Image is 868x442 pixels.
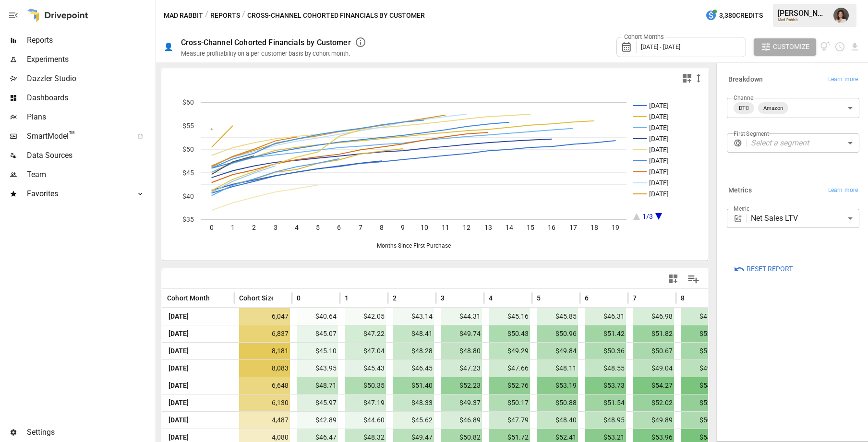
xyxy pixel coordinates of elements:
[633,360,674,377] span: $49.04
[489,394,530,411] span: $50.17
[421,224,428,231] text: 10
[633,325,674,342] span: $51.82
[205,10,208,22] div: /
[345,412,386,429] span: $44.60
[441,343,482,359] span: $48.80
[345,343,386,359] span: $47.04
[585,293,589,303] span: 6
[642,213,653,220] text: 1/3
[681,308,722,325] span: $47.36
[393,394,434,411] span: $48.33
[489,412,530,429] span: $47.79
[182,122,194,130] text: $55
[612,224,619,231] text: 19
[735,103,753,114] span: DTC
[649,124,669,131] text: [DATE]
[622,33,666,41] label: Cohort Months
[274,291,287,305] button: Sort
[167,360,190,377] span: [DATE]
[345,360,386,377] span: $45.43
[393,343,434,359] span: $48.28
[537,343,578,359] span: $49.84
[728,185,752,196] h6: Metrics
[727,261,799,278] button: Reset Report
[585,360,626,377] span: $48.55
[773,41,809,53] span: Customize
[484,224,492,231] text: 13
[239,360,290,377] span: 8,083
[27,131,127,142] span: SmartModel
[649,113,669,120] text: [DATE]
[463,224,470,231] text: 12
[210,224,214,231] text: 0
[441,308,482,325] span: $44.31
[297,412,338,429] span: $42.89
[681,394,722,411] span: $52.53
[751,209,859,228] div: Net Sales LTV
[548,224,555,231] text: 16
[27,35,154,46] span: Reports
[295,224,299,231] text: 4
[345,377,386,394] span: $50.35
[537,394,578,411] span: $50.88
[162,88,708,261] div: A chart.
[167,412,190,429] span: [DATE]
[828,2,855,29] button: Franziska Ibscher
[537,293,541,303] span: 5
[719,10,763,22] span: 3,380 Credits
[393,293,397,303] span: 2
[633,412,674,429] span: $49.89
[239,308,290,325] span: 6,047
[537,412,578,429] span: $48.40
[239,325,290,342] span: 6,837
[239,394,290,411] span: 6,130
[683,268,704,290] button: Manage Columns
[633,343,674,359] span: $50.67
[297,308,338,325] span: $40.64
[638,291,651,305] button: Sort
[181,50,350,57] div: Measure profitability on a per-customer basis by cohort month.
[345,325,386,342] span: $47.22
[681,343,722,359] span: $51.06
[649,146,669,154] text: [DATE]
[164,10,203,22] button: Mad Rabbit
[167,394,190,411] span: [DATE]
[167,308,190,325] span: [DATE]
[393,325,434,342] span: $48.41
[350,291,363,305] button: Sort
[398,291,411,305] button: Sort
[239,343,290,359] span: 8,181
[834,41,845,52] button: Schedule report
[345,293,349,303] span: 1
[442,224,449,231] text: 11
[585,325,626,342] span: $51.42
[641,43,680,50] span: [DATE] - [DATE]
[297,293,301,303] span: 0
[734,94,755,102] label: Channel
[297,377,338,394] span: $48.71
[489,360,530,377] span: $47.66
[537,325,578,342] span: $50.96
[649,102,669,109] text: [DATE]
[591,224,598,231] text: 18
[27,92,154,104] span: Dashboards
[585,308,626,325] span: $46.31
[701,7,767,24] button: 3,380Credits
[585,394,626,411] span: $51.54
[210,10,240,22] button: Reports
[585,343,626,359] span: $50.36
[27,150,154,161] span: Data Sources
[590,291,603,305] button: Sort
[301,291,315,305] button: Sort
[734,204,749,213] label: Metric
[633,394,674,411] span: $52.02
[494,291,507,305] button: Sort
[167,325,190,342] span: [DATE]
[211,291,224,305] button: Sort
[681,293,685,303] span: 8
[681,360,722,377] span: $49.45
[734,130,769,138] label: First Segment
[167,377,190,394] span: [DATE]
[441,325,482,342] span: $49.74
[747,263,793,275] span: Reset Report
